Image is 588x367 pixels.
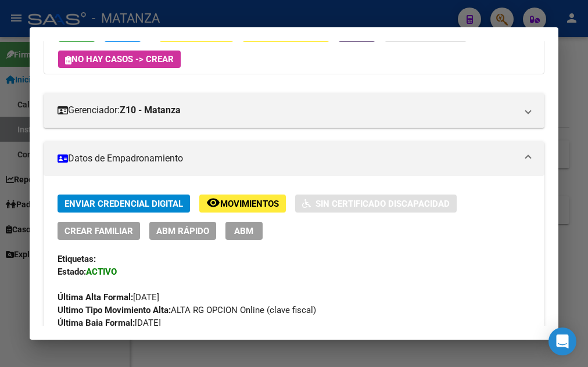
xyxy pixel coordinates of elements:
button: ABM [225,222,263,240]
button: Crear Familiar [58,222,140,240]
span: Movimientos [220,199,279,209]
span: Crear Familiar [64,226,133,236]
button: No hay casos -> Crear [58,51,181,68]
mat-expansion-panel-header: Gerenciador:Z10 - Matanza [44,93,545,128]
span: [DATE] [58,318,161,328]
span: Enviar Credencial Digital [64,199,183,209]
span: ALTA RG OPCION Online (clave fiscal) [58,305,316,315]
strong: Z10 - Matanza [120,103,181,117]
mat-icon: remove_red_eye [206,196,220,210]
button: Enviar Credencial Digital [58,195,190,213]
mat-expansion-panel-header: Datos de Empadronamiento [44,141,545,176]
button: Sin Certificado Discapacidad [295,195,457,213]
span: ABM Rápido [156,226,209,236]
span: [DATE] [58,292,159,303]
mat-panel-title: Gerenciador: [58,103,517,117]
span: No hay casos -> Crear [65,54,174,64]
button: ABM Rápido [149,222,216,240]
strong: Última Alta Formal: [58,292,133,303]
mat-panel-title: Datos de Empadronamiento [58,152,517,165]
span: ABM [234,226,253,236]
button: Organismos Ext. [384,24,467,42]
button: Movimientos [199,195,286,213]
strong: Estado: [58,267,86,277]
strong: Ultimo Tipo Movimiento Alta: [58,305,171,315]
strong: Última Baja Formal: [58,318,135,328]
div: Open Intercom Messenger [548,328,576,355]
span: Sin Certificado Discapacidad [315,199,450,209]
strong: Etiquetas: [58,254,96,264]
strong: ACTIVO [86,267,117,277]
